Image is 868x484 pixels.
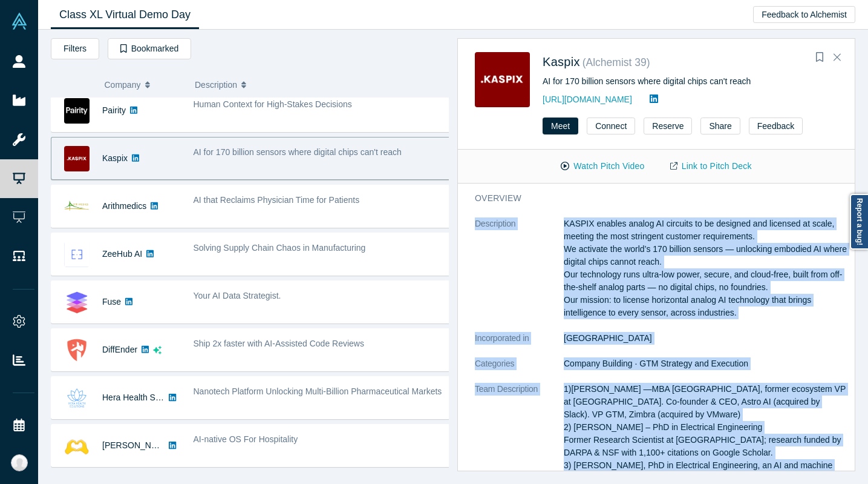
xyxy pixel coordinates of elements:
[102,249,142,259] a: ZeeHub AI
[102,201,146,211] a: Arithmedics
[102,153,128,163] a: Kaspix
[753,6,855,23] button: Feedback to Alchemist
[195,72,440,98] button: Description
[64,242,90,267] img: ZeeHub AI's Logo
[64,146,90,171] img: Kaspix's Logo
[102,440,181,450] a: [PERSON_NAME] AI
[51,1,199,29] a: Class XL Virtual Demo Day
[582,56,650,68] small: ( Alchemist 39 )
[105,72,183,98] button: Company
[195,72,237,98] span: Description
[564,332,847,345] dd: [GEOGRAPHIC_DATA]
[828,48,846,67] button: Close
[64,337,90,363] img: DiffEnder's Logo
[64,385,90,411] img: Hera Health Solutions's Logo
[64,433,90,459] img: Besty AI's Logo
[543,55,580,68] a: Kaspix
[194,434,298,444] span: AI-native OS For Hospitality
[475,357,564,383] dt: Categories
[102,393,184,402] a: Hera Health Solutions
[543,94,632,104] a: [URL][DOMAIN_NAME]
[811,49,828,66] button: Bookmark
[102,105,126,115] a: Pairity
[475,52,530,107] img: Kaspix's Logo
[700,118,740,134] button: Share
[587,118,635,134] button: Connect
[543,118,578,134] button: Meet
[194,195,360,205] span: AI that Reclaims Physician Time for Patients
[153,346,162,354] svg: dsa ai sparkles
[658,156,765,177] a: Link to Pitch Deck
[194,99,352,109] span: Human Context for High-Stakes Decisions
[475,332,564,357] dt: Incorporated in
[644,118,692,134] button: Reserve
[194,147,402,157] span: AI for 170 billion sensors where digital chips can't reach
[51,38,99,59] button: Filters
[102,345,137,354] a: DiffEnder
[64,98,90,124] img: Pairity's Logo
[108,38,191,59] button: Bookmarked
[11,454,28,471] img: Katinka Harsányi's Account
[850,194,868,250] a: Report a bug!
[11,13,28,30] img: Alchemist Vault Logo
[194,386,442,396] span: Nanotech Platform Unlocking Multi-Billion Pharmaceutical Markets
[194,339,364,348] span: Ship 2x faster with AI-Assisted Code Reviews
[475,217,564,332] dt: Description
[194,291,281,300] span: Your AI Data Strategist.
[64,194,90,219] img: Arithmedics's Logo
[194,243,366,253] span: Solving Supply Chain Chaos in Manufacturing
[564,359,748,368] span: Company Building · GTM Strategy and Execution
[548,156,657,177] button: Watch Pitch Video
[543,75,838,88] div: AI for 170 billion sensors where digital chips can't reach
[564,217,847,319] p: KASPIX enables analog AI circuits to be designed and licensed at scale, meeting the most stringen...
[64,290,90,315] img: Fuse's Logo
[102,297,121,307] a: Fuse
[105,72,141,98] span: Company
[749,118,803,134] button: Feedback
[475,192,830,205] h3: overview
